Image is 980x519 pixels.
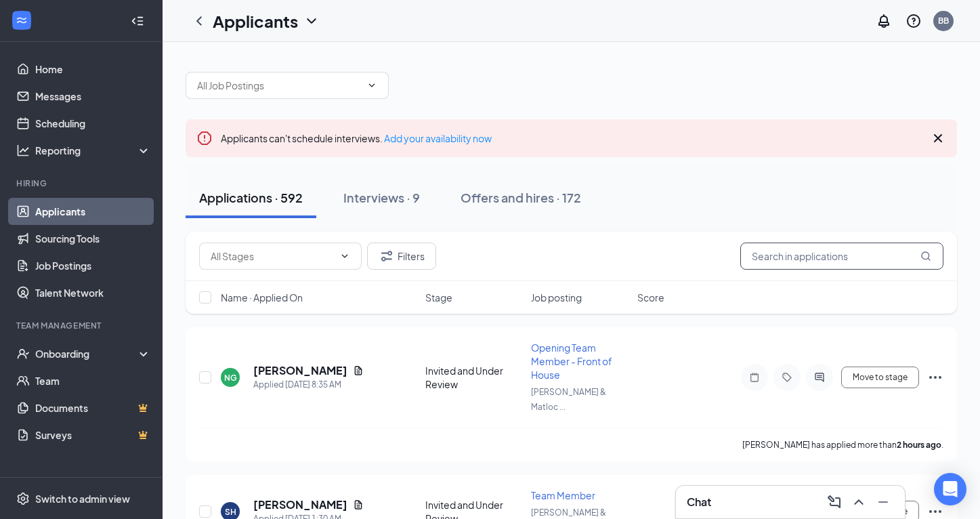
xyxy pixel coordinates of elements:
svg: UserCheck [16,347,30,360]
span: [PERSON_NAME] & Matloc ... [531,387,606,412]
a: Sourcing Tools [35,225,151,252]
svg: ChevronDown [339,251,350,262]
b: 2 hours ago [897,440,941,450]
svg: WorkstreamLogo [15,14,28,27]
svg: ChevronDown [366,80,377,91]
div: Onboarding [35,347,140,360]
div: SH [225,506,236,518]
span: Stage [425,291,452,304]
h5: [PERSON_NAME] [253,363,347,378]
div: Hiring [16,178,148,189]
button: Move to stage [841,367,919,388]
svg: Cross [930,130,946,146]
svg: Ellipses [927,369,943,386]
svg: Notifications [876,13,892,29]
div: Team Management [16,320,148,331]
svg: MagnifyingGlass [920,251,931,262]
div: Applications · 592 [199,189,303,206]
a: Scheduling [35,110,151,137]
svg: ComposeMessage [826,494,843,510]
span: Name · Applied On [221,291,303,304]
input: All Job Postings [197,78,361,93]
h1: Applicants [213,9,298,33]
input: All Stages [211,249,334,264]
span: Applicants can't schedule interviews. [221,132,492,144]
a: SurveysCrown [35,421,151,449]
div: Offers and hires · 172 [461,189,581,206]
svg: Document [353,365,364,376]
svg: Tag [779,372,795,383]
h5: [PERSON_NAME] [253,497,347,512]
a: Home [35,56,151,83]
div: NG [224,372,237,383]
a: Messages [35,83,151,110]
svg: ActiveChat [811,372,828,383]
a: Team [35,367,151,394]
a: DocumentsCrown [35,394,151,421]
p: [PERSON_NAME] has applied more than . [742,439,943,451]
svg: ChevronDown [303,13,320,29]
span: Opening Team Member - Front of House [531,341,612,381]
svg: Filter [379,248,395,264]
span: Job posting [531,291,582,304]
div: Applied [DATE] 8:35 AM [253,378,364,392]
button: ChevronUp [848,491,870,513]
svg: QuestionInfo [906,13,922,29]
span: Score [637,291,664,304]
svg: Note [746,372,763,383]
button: Filter Filters [367,243,436,270]
a: Add your availability now [384,132,492,144]
svg: ChevronLeft [191,13,207,29]
svg: Analysis [16,144,30,157]
span: Team Member [531,489,595,501]
div: BB [938,15,949,26]
div: Reporting [35,144,152,157]
svg: Collapse [131,14,144,28]
svg: Settings [16,492,30,505]
div: Switch to admin view [35,492,130,505]
div: Invited and Under Review [425,364,524,391]
div: Open Intercom Messenger [934,473,966,505]
svg: Document [353,499,364,510]
svg: Error [196,130,213,146]
h3: Chat [687,495,711,510]
input: Search in applications [740,243,943,270]
button: ComposeMessage [824,491,845,513]
a: Job Postings [35,252,151,279]
a: Talent Network [35,279,151,306]
a: Applicants [35,198,151,225]
button: Minimize [872,491,894,513]
svg: ChevronUp [851,494,867,510]
div: Interviews · 9 [343,189,420,206]
svg: Minimize [875,494,891,510]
